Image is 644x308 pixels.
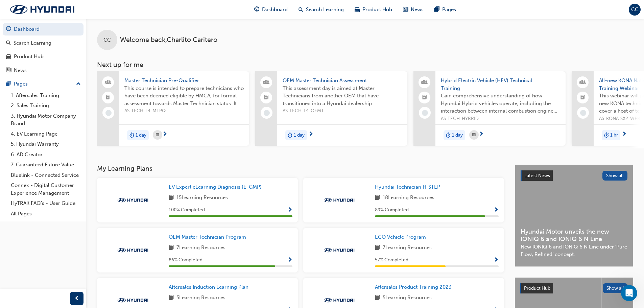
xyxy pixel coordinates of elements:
[176,194,228,202] span: 15 Learning Resources
[375,284,452,290] span: Aftersales Product Training 2023
[479,132,484,138] span: next-icon
[622,132,627,138] span: next-icon
[8,100,84,111] a: 2. Sales Training
[3,2,81,17] a: Trak
[262,6,288,14] span: Dashboard
[621,285,637,301] iframe: Intercom live chat
[441,77,560,92] span: Hybrid Electric Vehicle (HEV) Technical Training
[6,26,11,32] span: guage-icon
[494,257,499,263] span: Show Progress
[306,6,344,14] span: Search Learning
[494,256,499,264] button: Show Progress
[375,283,454,291] a: Aftersales Product Training 2023
[349,3,398,17] a: car-iconProduct Hub
[169,283,251,291] a: Aftersales Induction Learning Plan
[610,132,618,139] span: 1 hr
[124,77,244,85] span: Master Technician Pre-Qualifier
[3,64,84,77] a: News
[6,40,11,46] span: search-icon
[3,22,84,78] button: DashboardSearch LearningProduct HubNews
[375,206,409,214] span: 89 % Completed
[383,294,432,302] span: 5 Learning Resources
[176,294,225,302] span: 5 Learning Resources
[169,244,174,252] span: book-icon
[580,78,585,87] span: people-icon
[442,6,456,14] span: Pages
[422,110,428,116] span: learningRecordVerb_NONE-icon
[604,131,609,140] span: duration-icon
[169,284,248,290] span: Aftersales Induction Learning Plan
[129,131,134,140] span: duration-icon
[255,71,407,146] a: OEM Master Technician AssessmentThis assessment day is aimed at Master Technicians from another O...
[8,90,84,101] a: 1. Aftersales Training
[8,209,84,219] a: All Pages
[441,115,560,123] span: AS-TECH-HYBRID
[8,139,84,149] a: 5. Hyundai Warranty
[74,294,79,303] span: prev-icon
[299,5,303,14] span: search-icon
[434,5,439,14] span: pages-icon
[156,131,159,139] span: calendar-icon
[603,283,628,293] button: Show all
[308,132,313,138] span: next-icon
[106,78,111,87] span: people-icon
[169,294,174,302] span: book-icon
[375,294,380,302] span: book-icon
[249,3,293,17] a: guage-iconDashboard
[403,5,408,14] span: news-icon
[422,93,427,102] span: booktick-icon
[494,206,499,214] button: Show Progress
[288,131,292,140] span: duration-icon
[6,81,11,87] span: pages-icon
[524,173,550,179] span: Latest News
[293,3,349,17] a: search-iconSearch Learning
[494,207,499,213] span: Show Progress
[86,61,644,69] h3: Next up for me
[14,80,28,88] div: Pages
[446,131,451,140] span: duration-icon
[283,77,402,85] span: OEM Master Technician Assessment
[521,228,627,243] span: Hyundai Motor unveils the new IONIQ 6 and IONIQ 6 N Line
[6,68,11,74] span: news-icon
[169,194,174,202] span: book-icon
[14,39,51,47] div: Search Learning
[375,184,440,190] span: Hyundai Technician H-STEP
[8,170,84,181] a: Bluelink - Connected Service
[264,110,270,116] span: learningRecordVerb_NONE-icon
[169,256,202,264] span: 86 % Completed
[320,247,358,254] img: Trak
[320,197,358,204] img: Trak
[515,165,633,267] a: Latest NewsShow allHyundai Motor unveils the new IONIQ 6 and IONIQ 6 N LineNew IONIQ 6 and IONIQ ...
[383,244,432,252] span: 7 Learning Resources
[14,67,27,74] div: News
[375,256,408,264] span: 57 % Completed
[3,23,84,35] a: Dashboard
[375,234,426,240] span: ECO Vehicle Program
[283,85,402,108] span: This assessment day is aimed at Master Technicians from another OEM that have transitioned into a...
[411,6,424,14] span: News
[105,110,112,116] span: learningRecordVerb_NONE-icon
[120,36,217,44] span: Welcome back , Charlito Caritero
[124,107,244,115] span: AS-TECH-L4-MTPQ
[8,149,84,160] a: 6. AD Creator
[521,243,627,258] span: New IONIQ 6 and IONIQ 6 N Line under ‘Pure Flow, Refined’ concept.
[520,283,628,294] a: Product HubShow all
[287,206,292,214] button: Show Progress
[602,171,628,181] button: Show all
[524,285,550,291] span: Product Hub
[375,233,429,241] a: ECO Vehicle Program
[362,6,392,14] span: Product Hub
[124,85,244,108] span: This course is intended to prepare technicians who have been deemed eligible by HMCA, for formal ...
[169,183,264,191] a: EV Expert eLearning Diagnosis (E-GMP)
[8,160,84,170] a: 7. Guaranteed Future Value
[580,110,586,116] span: learningRecordVerb_NONE-icon
[441,92,560,115] span: Gain comprehensive understanding of how Hyundai Hybrid vehicles operate, including the interactio...
[3,78,84,90] button: Pages
[136,132,146,139] span: 1 day
[429,3,461,17] a: pages-iconPages
[631,6,639,14] span: CC
[472,131,476,139] span: calendar-icon
[8,180,84,198] a: Connex - Digital Customer Experience Management
[375,183,443,191] a: Hyundai Technician H-STEP
[162,132,167,138] span: next-icon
